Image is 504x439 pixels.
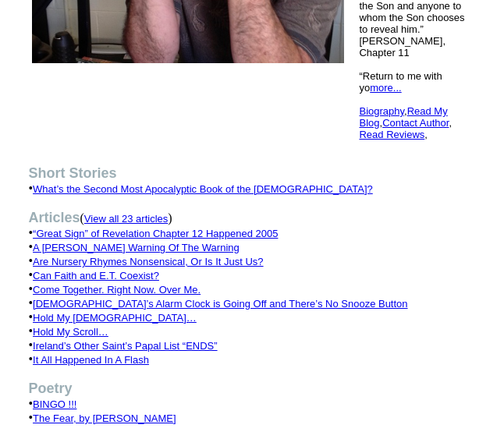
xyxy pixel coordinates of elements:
a: Come Together. Right Now. Over Me. [33,284,201,296]
a: The Fear, by [PERSON_NAME] [33,412,176,424]
b: Articles [28,210,80,225]
a: more... [370,82,401,94]
font: View all 23 articles [84,213,168,225]
a: Contact Author [382,117,449,129]
a: It All Happened In A Flash [33,354,149,366]
a: [DEMOGRAPHIC_DATA]’s Alarm Clock is Going Off and There’s No Snooze Button [33,298,407,310]
a: Biography [359,105,404,117]
a: Hold My Scroll… [33,326,108,338]
a: Can Faith and E.T. Coexist? [33,270,159,281]
a: Ireland’s Other Saint’s Papal List “ENDS” [33,340,218,352]
a: View all 23 articles [84,211,168,225]
a: Read Reviews [359,129,424,140]
b: Short Stories [28,165,116,181]
a: Hold My [DEMOGRAPHIC_DATA]… [33,312,197,324]
a: “Great Sign” of Revelation Chapter 12 Happened 2005 [33,228,278,239]
a: Read My Blog [359,105,447,129]
a: Are Nursery Rhymes Nonsensical, Or Is It Just Us? [33,256,263,267]
a: What’s the Second Most Apocalyptic Book of the [DEMOGRAPHIC_DATA]? [33,183,373,195]
a: BINGO !!! [33,398,76,410]
b: Poetry [28,381,72,396]
a: A [PERSON_NAME] Warning Of The Warning [33,242,240,253]
font: , [359,129,427,140]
